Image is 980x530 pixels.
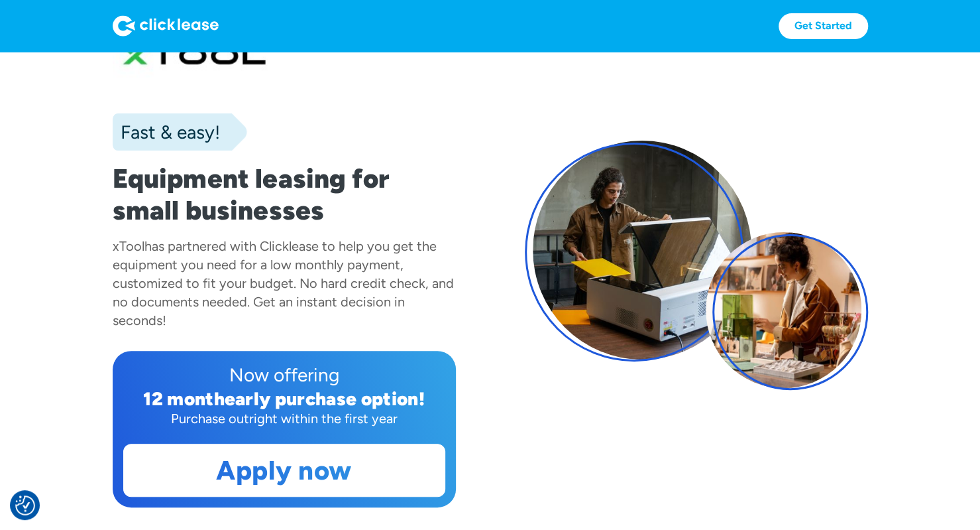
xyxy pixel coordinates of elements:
div: Fast & easy! [113,119,220,145]
a: Apply now [124,444,445,496]
div: has partnered with Clicklease to help you get the equipment you need for a low monthly payment, c... [113,238,454,328]
div: early purchase option! [225,387,425,410]
div: xTool [113,238,144,254]
div: 12 month [143,387,225,410]
img: Logo [113,15,219,36]
h1: Equipment leasing for small businesses [113,163,456,226]
div: Now offering [123,362,445,388]
div: Purchase outright within the first year [123,409,445,428]
img: Revisit consent button [15,496,35,515]
a: Get Started [779,13,868,39]
button: Consent Preferences [15,496,35,515]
